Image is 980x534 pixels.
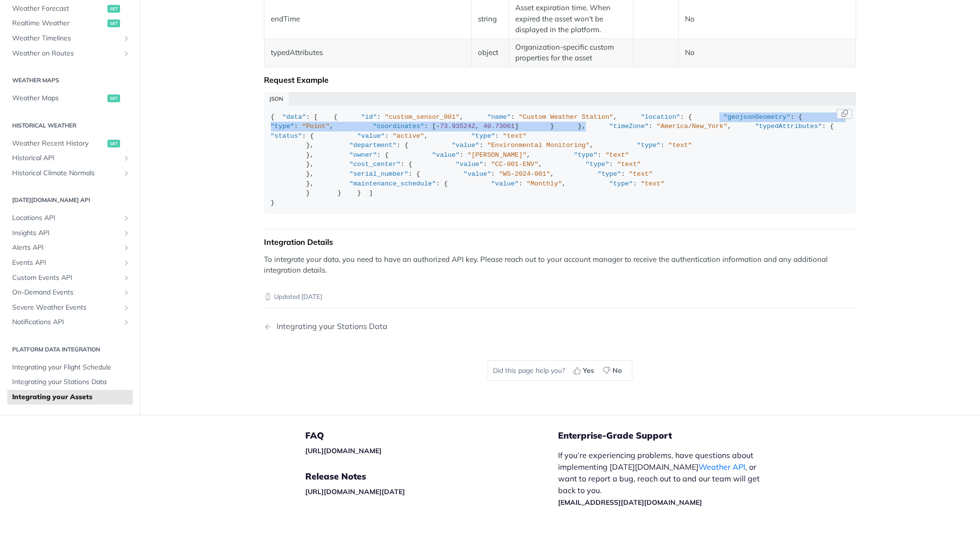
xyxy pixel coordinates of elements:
[599,363,627,378] button: No
[7,91,133,106] a: Weather Mapsget
[373,123,424,130] span: "coordinates"
[641,113,680,121] span: "location"
[7,136,133,151] a: Weather Recent Historyget
[350,161,401,168] span: "cost_center"
[7,121,133,130] h2: Historical Weather
[586,161,610,168] span: "type"
[583,366,594,376] span: Yes
[122,319,130,327] button: Show subpages for Notifications API
[12,363,130,372] span: Integrating your Flight Schedule
[305,430,558,442] h5: FAQ
[471,38,508,67] td: object
[264,38,472,67] td: typedAttributes
[641,180,665,187] span: "text"
[107,140,120,147] span: get
[305,446,382,455] a: [URL][DOMAIN_NAME]
[609,180,633,187] span: "type"
[107,20,120,28] span: get
[629,170,653,178] span: "text"
[7,345,133,354] h2: Platform DATA integration
[472,132,495,140] span: "type"
[597,170,621,178] span: "type"
[617,161,641,168] span: "text"
[612,366,622,376] span: No
[723,113,790,121] span: "geojsonGeometry"
[12,93,105,103] span: Weather Maps
[12,34,120,43] span: Weather Timelines
[7,76,133,85] h2: Weather Maps
[605,151,629,159] span: "text"
[7,241,133,256] a: Alerts APIShow subpages for Alerts API
[271,123,295,130] span: "type"
[122,259,130,267] button: Show subpages for Events API
[272,322,387,331] div: Integrating your Stations Data
[271,132,302,140] span: "status"
[12,392,130,402] span: Integrating your Assets
[7,360,133,375] a: Integrating your Flight Schedule
[570,363,599,378] button: Yes
[361,113,377,121] span: "id"
[509,38,633,67] td: Organization-specific custom properties for the asset
[12,243,120,253] span: Alerts API
[12,288,120,298] span: On-Demand Events
[699,462,745,472] a: Weather API
[282,113,306,121] span: "data"
[440,123,475,130] span: 73.935242
[487,142,590,149] span: "Environmental Monitoring"
[526,180,562,187] span: "Monthly"
[483,123,515,130] span: 40.73061
[122,289,130,297] button: Show subpages for On-Demand Events
[264,292,856,302] p: Updated [DATE]
[12,49,120,58] span: Weather on Routes
[264,254,856,276] p: To integrate your data, you need to have an authorized API key. Please reach out to your account ...
[350,142,397,149] span: "department"
[7,226,133,240] a: Insights APIShow subpages for Insights API
[468,151,527,159] span: "[PERSON_NAME]"
[7,300,133,315] a: Severe Weather EventsShow subpages for Severe Weather Events
[271,112,850,208] div: { : [ { : , : , : { : { : , : [ , ] } }, : , : { : { : , : }, : { : , : }, : { : , : }, : { : , :...
[122,244,130,252] button: Show subpages for Alerts API
[264,312,856,341] nav: Pagination Controls
[637,142,661,149] span: "type"
[7,166,133,181] a: Historical Climate NormalsShow subpages for Historical Climate Normals
[385,113,460,121] span: "custom_sensor_001"
[12,4,105,14] span: Weather Forecast
[7,211,133,226] a: Locations APIShow subpages for Locations API
[678,38,856,67] td: No
[302,123,330,130] span: "Point"
[12,168,120,178] span: Historical Climate Normals
[12,318,120,328] span: Notifications API
[122,155,130,163] button: Show subpages for Historical API
[350,180,436,187] span: "maintenance_schedule"
[305,471,558,482] h5: Release Notes
[452,142,479,149] span: "value"
[558,449,770,508] p: If you’re experiencing problems, have questions about implementing [DATE][DOMAIN_NAME] , or want ...
[7,46,133,61] a: Weather on RoutesShow subpages for Weather on Routes
[350,170,409,178] span: "serial_number"
[393,132,424,140] span: "active"
[488,360,632,381] div: Did this page help you?
[264,322,518,331] a: Previous Page: Integrating your Stations Data
[7,151,133,166] a: Historical APIShow subpages for Historical API
[12,154,120,164] span: Historical API
[487,113,511,121] span: "name"
[491,161,538,168] span: "CC-001-ENV"
[455,161,483,168] span: "value"
[264,237,856,247] div: Integration Details
[7,271,133,285] a: Custom Events APIShow subpages for Custom Events API
[122,35,130,42] button: Show subpages for Weather Timelines
[7,390,133,405] a: Integrating your Assets
[436,123,440,130] span: -
[7,31,133,46] a: Weather TimelinesShow subpages for Weather Timelines
[12,258,120,268] span: Events API
[7,286,133,300] a: On-Demand EventsShow subpages for On-Demand Events
[7,375,133,390] a: Integrating your Stations Data
[305,487,405,496] a: [URL][DOMAIN_NAME][DATE]
[12,214,120,223] span: Locations API
[558,430,786,442] h5: Enterprise-Grade Support
[7,17,133,31] a: Realtime Weatherget
[12,228,120,238] span: Insights API
[755,123,822,130] span: "typedAttributes"
[837,109,852,119] button: Copy Code
[657,123,728,130] span: "America/New_York"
